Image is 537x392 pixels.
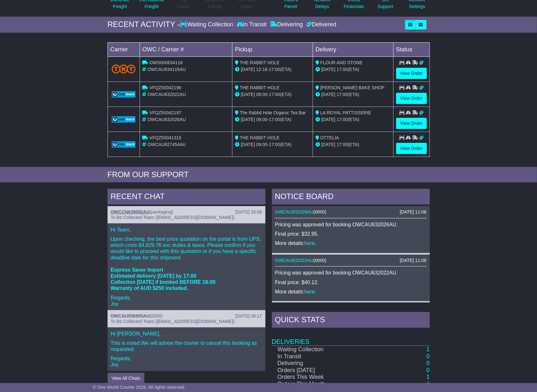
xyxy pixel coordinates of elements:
[275,222,427,228] p: Pricing was approved for booking OWCAU632026AU.
[275,258,427,263] div: ( )
[316,116,391,123] div: (ETA)
[275,240,427,246] p: More details: .
[396,68,427,79] a: View Order
[305,21,336,28] div: Delivered
[111,319,235,324] span: To Be Collected Team ([EMAIL_ADDRESS][DOMAIN_NAME])
[313,42,393,57] td: Delivery
[272,374,368,381] td: Orders This Week
[396,118,427,129] a: View Order
[235,313,262,319] div: [DATE] 08:17
[112,91,136,98] img: GetCarrierServiceLogo
[240,110,306,115] span: The Rabbit Hole Organic Tea Bar
[111,227,262,233] p: Hi Team,
[147,67,186,72] span: OWCAU634116AU
[149,135,181,140] span: VFQZ50041315
[400,209,426,215] div: [DATE] 11:06
[426,374,429,380] a: 1
[111,209,150,214] a: OWCCN638092AU
[304,240,315,246] a: here
[272,189,430,206] div: NOTICE BOARD
[321,92,335,97] span: [DATE]
[426,360,429,366] a: 0
[232,42,313,57] td: Pickup
[256,92,267,97] span: 09:00
[111,285,188,291] strong: Warranty of AUD $250 included.
[272,367,368,374] td: Orders [DATE]
[269,92,280,97] span: 17:00
[272,360,368,367] td: Delivering
[147,92,186,97] span: OWCAU632022AU
[112,141,136,148] img: GetCarrierServiceLogo
[256,67,267,72] span: 12:16
[108,42,140,57] td: Carrier
[111,313,150,318] a: OWCAU556955AU
[112,116,136,123] img: GetCarrierServiceLogo
[151,209,172,214] span: packaging
[108,189,265,206] div: RECENT CHAT
[147,117,186,122] span: OWCAU632026AU
[93,385,186,390] span: © One World Courier 2025. All rights reserved.
[426,381,429,387] a: 4
[241,117,255,122] span: [DATE]
[140,42,232,57] td: OWC / Carrier #
[320,110,371,115] span: LA ROYAL PATTISSERIE
[111,340,262,352] p: This is noted.We will advise the courier to cancel this booking as requested.
[269,67,280,72] span: 17:00
[320,60,363,65] span: FLOUR AND STONE
[315,209,325,214] span: 0000
[111,236,262,292] p: Upon checking, the best price quotation on the portal is from UPS, which costs $4,829.76 exc duti...
[241,67,255,72] span: [DATE]
[111,273,196,279] strong: Estimated delivery [DATE] by 17:00
[149,60,183,65] span: OWS000634116
[147,142,186,147] span: OWCAU627454AU
[275,258,314,263] a: OWCAU632022AU
[400,258,426,263] div: [DATE] 11:06
[275,289,427,295] p: More details: .
[111,313,262,319] div: ( )
[151,313,161,318] span: 0000
[426,367,429,373] a: 0
[111,355,262,368] p: Regards, Joy
[112,65,136,73] img: TNT_Domestic.png
[240,135,280,140] span: THE RABBIT HOLE
[256,142,267,147] span: 09:00
[426,353,429,360] a: 0
[337,92,348,97] span: 17:00
[241,92,255,97] span: [DATE]
[235,116,310,123] div: - (ETA)
[235,91,310,98] div: - (ETA)
[272,312,430,329] div: Quick Stats
[316,66,391,73] div: (ETA)
[337,67,348,72] span: 17:00
[304,289,315,294] a: here
[111,295,262,307] p: Regards, Joy
[149,110,181,115] span: VFQZ50042197
[321,117,335,122] span: [DATE]
[235,21,268,28] div: In Transit
[275,231,427,237] p: Final price: $32.95.
[426,346,429,353] a: 1
[316,141,391,148] div: (ETA)
[321,67,335,72] span: [DATE]
[180,21,235,28] div: Waiting Collection
[240,85,280,90] span: THE RABBIT HOLE
[275,270,427,276] p: Pricing was approved for booking OWCAU632022AU.
[272,381,368,388] td: Orders This Month
[235,66,310,73] div: - (ETA)
[275,279,427,285] p: Final price: $40.12.
[108,20,180,29] div: RECENT ACTIVITY -
[111,279,216,285] strong: Collection [DATE] if booked BEFORE 18:00
[337,142,348,147] span: 17:00
[108,373,144,384] button: View All Chats
[235,209,262,215] div: [DATE] 16:06
[240,60,280,65] span: THE RABBIT HOLE
[111,209,262,215] div: ( )
[272,353,368,360] td: In Transit
[235,141,310,148] div: - (ETA)
[272,329,430,346] td: Deliveries
[269,117,280,122] span: 17:00
[241,142,255,147] span: [DATE]
[396,93,427,104] a: View Order
[275,209,427,215] div: ( )
[269,142,280,147] span: 17:00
